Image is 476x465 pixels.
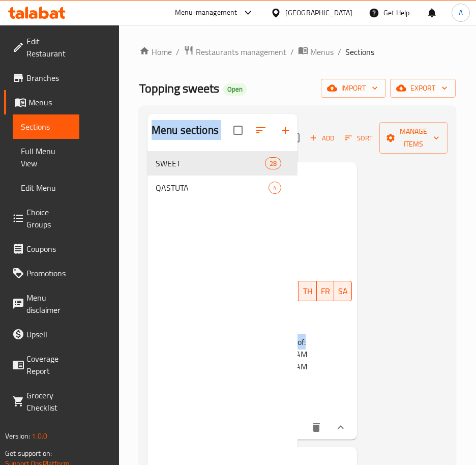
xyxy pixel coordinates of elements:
a: Sections [13,114,79,139]
span: Version: [5,429,30,443]
span: FR [321,284,330,299]
div: QASTUTA4 [147,176,297,200]
span: 28 [265,159,281,168]
a: Home [139,46,172,58]
span: Branches [26,72,71,84]
span: Get support on: [5,447,52,460]
span: A [459,7,463,18]
span: Promotions [26,267,71,279]
span: Edit Restaurant [26,35,71,60]
span: 1.0.0 [32,429,47,443]
a: Edit Menu [13,176,79,200]
li: / [338,46,341,58]
button: FR [317,281,334,301]
button: show more [329,415,353,440]
button: Sort [342,130,375,146]
button: Manage items [379,122,448,154]
span: Menu disclaimer [26,292,71,316]
span: export [398,82,448,95]
span: TH [303,284,313,299]
svg: Show Choices [335,421,347,433]
a: Grocery Checklist [4,383,79,420]
nav: Menu sections [147,147,297,204]
div: Menu-management [175,7,237,19]
span: Select all sections [227,120,249,141]
span: Edit Menu [21,182,71,194]
div: SWEET28 [147,151,297,176]
span: Choice Groups [26,206,71,230]
a: Coupons [4,237,79,261]
span: Menus [28,96,71,108]
a: Choice Groups [4,200,79,237]
span: import [329,82,378,95]
a: Branches [4,66,79,90]
li: / [176,46,180,58]
span: Manage items [388,125,439,151]
span: Sections [345,46,374,58]
button: Add [306,130,338,146]
a: Promotions [4,261,79,285]
button: export [390,79,456,98]
a: Restaurants management [184,45,286,59]
button: delete [304,415,329,440]
span: Sort [345,132,373,144]
nav: breadcrumb [139,45,456,59]
span: Restaurants management [196,46,286,58]
a: Upsell [4,322,79,346]
span: Menus [310,46,334,58]
a: Menu disclaimer [4,285,79,322]
button: import [321,79,386,98]
a: Edit Restaurant [4,29,79,66]
span: Sort items [338,130,379,146]
span: 4 [269,183,281,193]
span: Topping sweets [139,77,219,100]
h2: Menu sections [152,123,219,138]
a: Coverage Report [4,346,79,383]
span: Grocery Checklist [26,389,71,414]
span: Sections [21,121,71,133]
div: [GEOGRAPHIC_DATA] [285,7,352,18]
span: Coverage Report [26,353,71,377]
span: Open [223,85,247,94]
button: TH [299,281,317,301]
div: items [269,182,281,194]
span: Full Menu View [21,145,71,169]
a: Menus [4,90,79,114]
span: Upsell [26,328,71,340]
span: Coupons [26,243,71,255]
div: Open [223,83,247,96]
span: SWEET [156,157,265,169]
a: Full Menu View [13,139,79,176]
li: / [290,46,294,58]
span: QASTUTA [156,182,269,194]
span: Add item [306,130,338,146]
span: Add [308,132,336,144]
span: SA [338,284,348,299]
a: Menus [298,45,334,59]
button: SA [334,281,352,301]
